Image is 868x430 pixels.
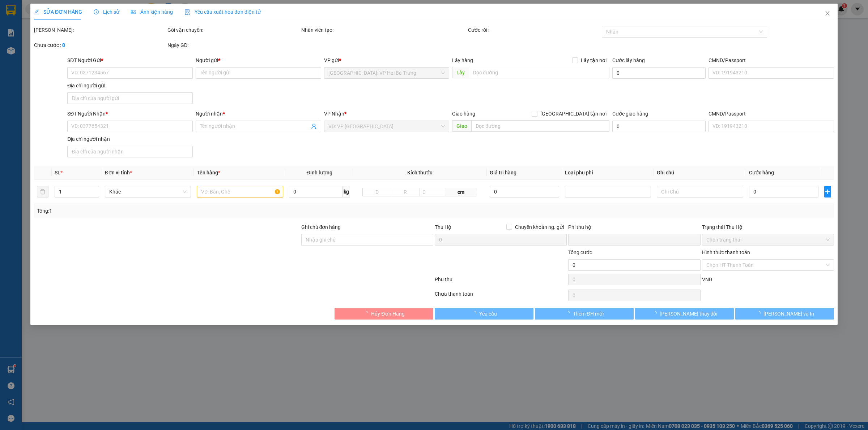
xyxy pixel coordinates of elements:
[709,110,834,118] div: CMND/Passport
[702,249,750,255] label: Hình thức thanh toán
[34,9,82,15] span: SỬA ĐƠN HÀNG
[391,188,420,196] input: R
[420,188,446,196] input: C
[434,290,567,303] div: Chưa thanh toán
[612,67,706,79] input: Cước lấy hàng
[612,121,706,132] input: Cước giao hàng
[824,186,831,197] button: plus
[817,4,838,24] button: Close
[479,310,497,318] span: Yêu cầu
[434,275,567,288] div: Phụ thu
[512,223,567,231] span: Chuyển khoản ng. gửi
[196,110,321,118] div: Người nhận
[67,92,193,104] input: Địa chỉ của người gửi
[301,224,341,230] label: Ghi chú đơn hàng
[311,123,317,129] span: user-add
[537,110,609,118] span: [GEOGRAPHIC_DATA] tận nơi
[184,9,190,15] img: icon
[654,166,746,180] th: Ghi chú
[435,224,451,230] span: Thu Hộ
[62,42,65,48] b: 0
[578,56,609,64] span: Lấy tận nơi
[167,41,299,49] div: Ngày GD:
[452,57,473,63] span: Lấy hàng
[660,310,718,318] span: [PERSON_NAME] thay đổi
[324,56,450,64] div: VP gửi
[469,67,609,78] input: Dọc đường
[34,41,166,49] div: Chưa cước :
[324,111,344,117] span: VP Nhận
[763,310,814,318] span: [PERSON_NAME] và In
[301,234,433,246] input: Ghi chú đơn hàng
[573,310,604,318] span: Thêm ĐH mới
[109,186,187,197] span: Khác
[702,277,712,282] span: VND
[328,68,445,78] span: Hà Nội: VP Hai Bà Trưng
[612,57,645,63] label: Cước lấy hàng
[562,166,654,180] th: Loại phụ phí
[471,120,609,132] input: Dọc đường
[184,9,261,15] span: Yêu cầu xuất hóa đơn điện tử
[94,9,119,15] span: Lịch sử
[67,56,193,64] div: SĐT Người Gửi
[490,170,516,175] span: Giá trị hàng
[197,186,283,197] input: VD: Bàn, Ghế
[825,189,831,195] span: plus
[756,311,763,316] span: loading
[452,111,475,117] span: Giao hàng
[652,311,660,316] span: loading
[363,311,371,316] span: loading
[706,234,830,245] span: Chọn trạng thái
[709,56,834,64] div: CMND/Passport
[568,223,700,234] div: Phí thu hộ
[131,9,136,14] span: picture
[94,9,99,14] span: clock-circle
[105,170,132,175] span: Đơn vị tính
[371,310,404,318] span: Hủy Đơn Hàng
[301,26,467,34] div: Nhân viên tạo:
[37,186,48,197] button: delete
[34,26,166,34] div: [PERSON_NAME]:
[568,249,592,255] span: Tổng cước
[197,170,220,175] span: Tên hàng
[343,186,350,197] span: kg
[362,188,391,196] input: D
[67,135,193,143] div: Địa chỉ người nhận
[612,111,648,117] label: Cước giao hàng
[167,26,299,34] div: Gói vận chuyển:
[407,170,432,175] span: Kích thước
[825,10,830,16] span: close
[435,308,533,320] button: Yêu cầu
[335,308,433,320] button: Hủy Đơn Hàng
[55,170,60,175] span: SL
[445,188,477,196] span: cm
[452,67,469,78] span: Lấy
[37,207,335,215] div: Tổng: 1
[67,82,193,90] div: Địa chỉ người gửi
[535,308,634,320] button: Thêm ĐH mới
[131,9,173,15] span: Ảnh kiện hàng
[635,308,734,320] button: [PERSON_NAME] thay đổi
[67,146,193,157] input: Địa chỉ của người nhận
[307,170,332,175] span: Định lượng
[67,110,193,118] div: SĐT Người Nhận
[471,311,479,316] span: loading
[702,223,834,231] div: Trạng thái Thu Hộ
[468,26,600,34] div: Cước rồi :
[735,308,834,320] button: [PERSON_NAME] và In
[34,9,39,14] span: edit
[565,311,573,316] span: loading
[452,120,471,132] span: Giao
[196,56,321,64] div: Người gửi
[657,186,743,197] input: Ghi Chú
[749,170,774,175] span: Cước hàng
